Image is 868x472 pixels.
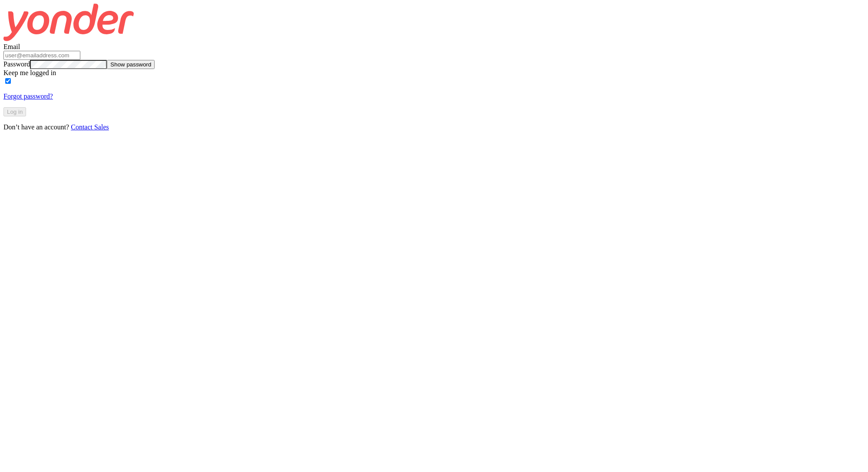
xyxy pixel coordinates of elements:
[3,123,865,131] p: Don’t have an account?
[3,60,30,68] label: Password
[3,92,53,100] a: Forgot password?
[3,107,26,116] button: Log in
[107,60,155,69] button: Show password
[3,43,20,50] label: Email
[3,51,80,60] input: user@emailaddress.com
[3,69,56,76] label: Keep me logged in
[71,123,109,131] a: Contact Sales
